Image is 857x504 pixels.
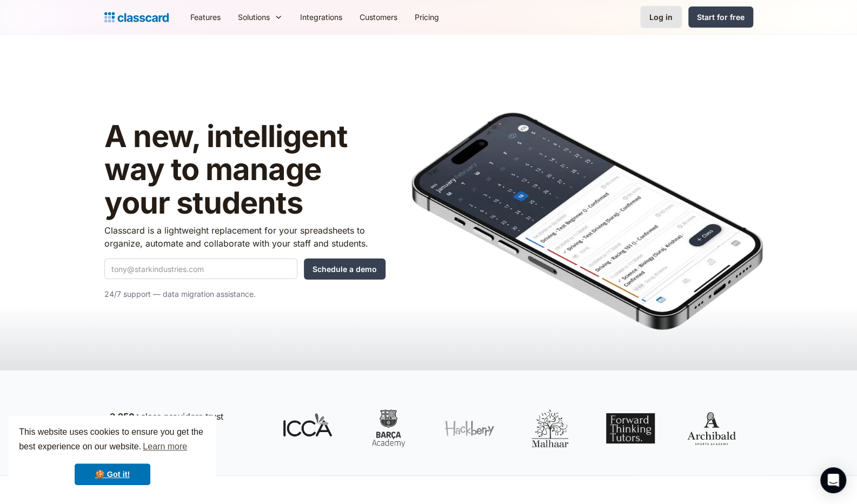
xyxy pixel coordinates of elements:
[141,439,189,455] a: learn more about cookies
[19,426,206,455] span: This website uses cookies to ensure you get the best experience on our website.
[688,6,753,28] a: Start for free
[104,288,386,301] p: 24/7 support — data migration assistance.
[649,11,673,23] div: Log in
[182,5,229,29] a: Features
[104,224,386,250] p: Classcard is a lightweight replacement for your spreadsheets to organize, automate and collaborat...
[9,415,216,495] div: cookieconsent
[697,11,745,23] div: Start for free
[406,5,448,29] a: Pricing
[104,120,386,220] h1: A new, intelligent way to manage your students
[110,411,141,422] strong: 3,250+
[110,410,261,436] p: class providers trust Classcard
[75,463,150,485] a: dismiss cookie message
[820,467,846,493] div: Open Intercom Messenger
[104,10,169,25] a: Logo
[291,5,351,29] a: Integrations
[351,5,406,29] a: Customers
[104,258,386,280] form: Quick Demo Form
[238,11,270,23] div: Solutions
[304,258,386,280] input: Schedule a demo
[640,6,682,28] a: Log in
[104,258,297,279] input: tony@starkindustries.com
[229,5,291,29] div: Solutions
